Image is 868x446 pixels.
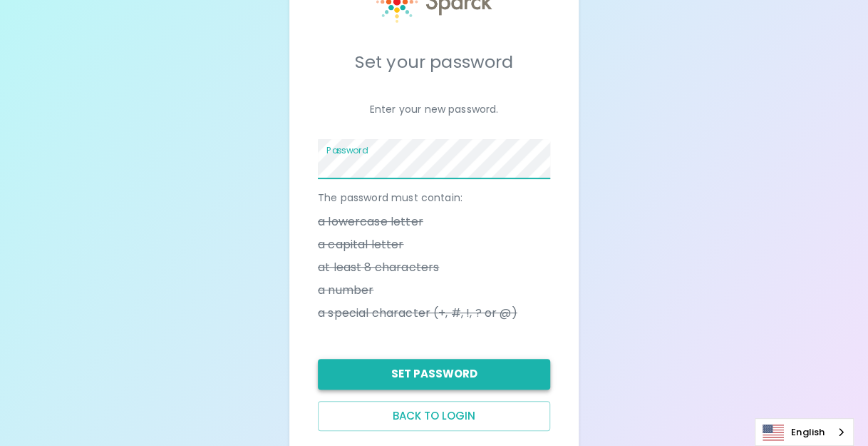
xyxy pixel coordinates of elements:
[755,419,853,445] a: English
[755,418,854,446] div: Language
[326,144,368,156] label: Password
[318,191,550,205] p: The password must contain:
[318,51,550,74] h5: Set your password
[318,259,439,276] span: at least 8 characters
[318,305,517,322] span: a special character (+, #, !, ? or @)
[318,401,550,431] button: Back to login
[318,359,550,389] button: Set Password
[318,282,373,299] span: a number
[755,418,854,446] aside: Language selected: English
[318,236,403,253] span: a capital letter
[318,213,423,230] span: a lowercase letter
[318,102,550,116] p: Enter your new password.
